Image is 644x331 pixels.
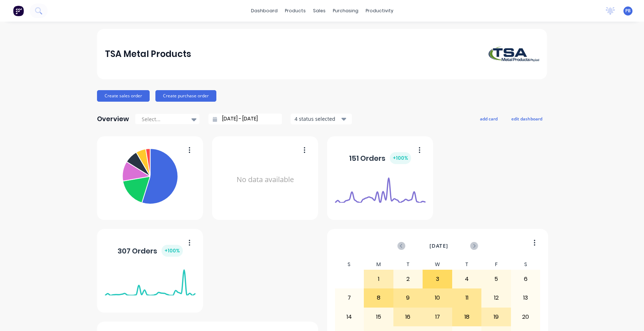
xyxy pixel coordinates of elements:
div: 11 [453,289,481,307]
div: 17 [423,308,452,326]
div: 20 [511,308,540,326]
div: TSA Metal Products [105,47,191,61]
div: M [364,259,393,270]
div: purchasing [329,5,362,16]
div: Overview [97,112,129,126]
img: TSA Metal Products [489,47,539,62]
div: 14 [335,308,364,326]
div: 5 [482,270,511,288]
div: T [452,259,482,270]
div: 9 [394,289,423,307]
div: 12 [482,289,511,307]
div: W [423,259,452,270]
div: S [511,259,541,270]
div: products [281,5,309,16]
div: 2 [394,270,423,288]
div: 4 [453,270,481,288]
div: 16 [394,308,423,326]
div: 3 [423,270,452,288]
button: edit dashboard [507,114,547,123]
div: 307 Orders [118,245,183,257]
div: S [335,259,364,270]
div: 19 [482,308,511,326]
div: 15 [364,308,393,326]
div: 1 [364,270,393,288]
div: 10 [423,289,452,307]
button: Create sales order [97,90,150,102]
div: sales [309,5,329,16]
button: 4 status selected [291,114,352,124]
a: dashboard [247,5,281,16]
div: T [393,259,423,270]
span: PB [625,8,631,14]
div: 8 [364,289,393,307]
div: 6 [511,270,540,288]
div: productivity [362,5,397,16]
div: 4 status selected [295,115,340,123]
div: 13 [511,289,540,307]
span: [DATE] [429,242,448,250]
img: Factory [13,5,24,16]
div: 18 [453,308,481,326]
div: 151 Orders [349,152,411,164]
div: + 100 % [390,152,411,164]
button: Create purchase order [155,90,216,102]
div: + 100 % [162,245,183,257]
div: 7 [335,289,364,307]
div: F [481,259,511,270]
button: add card [475,114,502,123]
div: No data available [220,146,310,214]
